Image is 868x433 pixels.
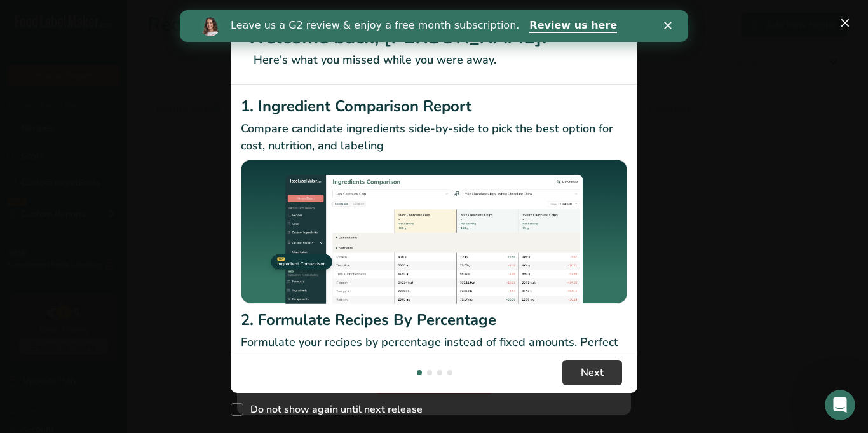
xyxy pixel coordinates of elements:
[246,52,622,69] p: Here's what you missed while you were away.
[241,160,627,304] img: Ingredient Comparison Report
[241,334,627,368] p: Formulate your recipes by percentage instead of fixed amounts. Perfect for scaling and keeping re...
[241,95,627,118] h2: 1. Ingredient Comparison Report
[825,390,855,420] iframe: Intercom live chat
[484,11,497,19] div: Close
[243,403,423,416] span: Do not show again until next release
[581,365,604,380] span: Next
[241,308,627,331] h2: 2. Formulate Recipes By Percentage
[241,120,627,155] p: Compare candidate ingredients side-by-side to pick the best option for cost, nutrition, and labeling
[562,360,622,385] button: Next
[180,10,688,42] iframe: Intercom live chat banner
